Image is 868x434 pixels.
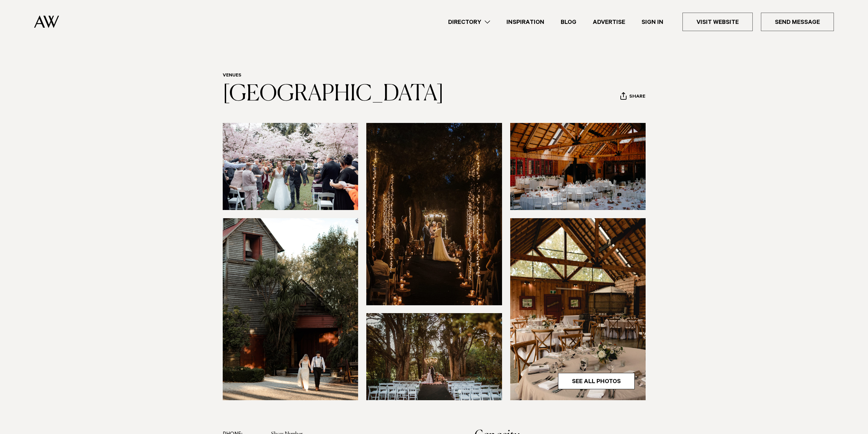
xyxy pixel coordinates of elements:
img: dramatic wedding photography auckland [366,313,502,400]
a: Blog [553,17,585,27]
img: Auckland Weddings Logo [34,15,59,28]
a: Visit Website [682,13,753,31]
a: Inspiration [498,17,553,27]
img: rustic barn wedding venue auckland [510,123,646,210]
span: Share [629,94,645,100]
a: Sign In [633,17,672,27]
button: Share [620,92,646,102]
a: Venues [223,73,241,79]
a: See All Photos [558,373,635,389]
a: Advertise [585,17,633,27]
a: Send Message [761,13,834,31]
a: [GEOGRAPHIC_DATA] [223,83,444,105]
img: cherry blossoms ceremony auckland [223,123,358,210]
a: Directory [440,17,498,27]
